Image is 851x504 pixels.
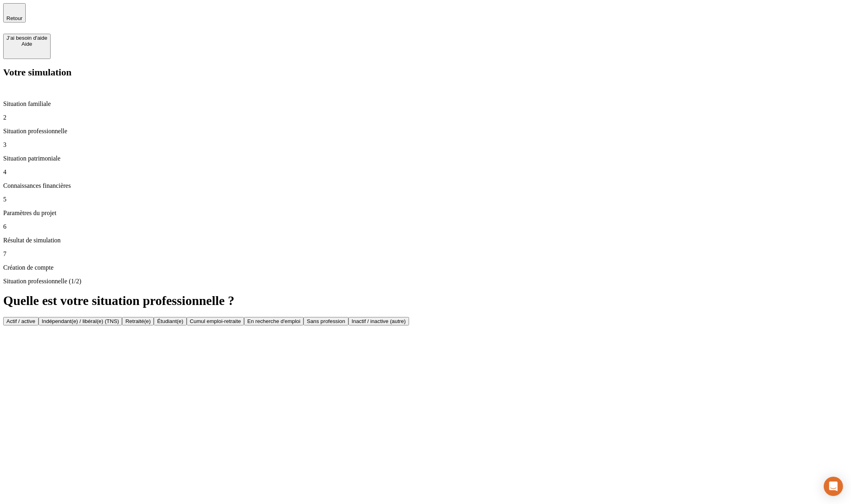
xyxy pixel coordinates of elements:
[307,318,345,324] div: Sans profession
[3,264,848,271] p: Création de compte
[303,317,348,325] button: Sans profession
[190,318,241,324] div: Cumul emploi-retraite
[3,182,848,189] p: Connaissances financières
[3,128,848,135] p: Situation professionnelle
[157,318,183,324] div: Étudiant(e)
[3,209,848,217] p: Paramètres du projet
[3,141,848,148] p: 3
[3,169,848,176] p: 4
[154,317,186,325] button: Étudiant(e)
[125,318,151,324] div: Retraité(e)
[3,278,848,285] p: Situation professionnelle (1/2)
[352,318,406,324] div: Inactif / inactive (autre)
[3,250,848,258] p: 7
[3,237,848,244] p: Résultat de simulation
[39,317,122,325] button: Indépendant(e) / libéral(e) (TNS)
[3,3,26,22] button: Retour
[3,155,848,162] p: Situation patrimoniale
[348,317,409,325] button: Inactif / inactive (autre)
[3,317,39,325] button: Actif / active
[42,318,119,324] div: Indépendant(e) / libéral(e) (TNS)
[3,196,848,203] p: 5
[122,317,154,325] button: Retraité(e)
[3,114,848,121] p: 2
[824,477,843,496] div: Open Intercom Messenger
[6,35,47,41] div: J’ai besoin d'aide
[247,318,300,324] div: En recherche d'emploi
[244,317,303,325] button: En recherche d'emploi
[6,318,35,324] div: Actif / active
[6,41,47,47] div: Aide
[3,293,848,308] h1: Quelle est votre situation professionnelle ?
[6,15,22,21] span: Retour
[3,223,848,230] p: 6
[3,67,848,78] h2: Votre simulation
[187,317,244,325] button: Cumul emploi-retraite
[3,100,848,108] p: Situation familiale
[3,34,51,59] button: J’ai besoin d'aideAide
